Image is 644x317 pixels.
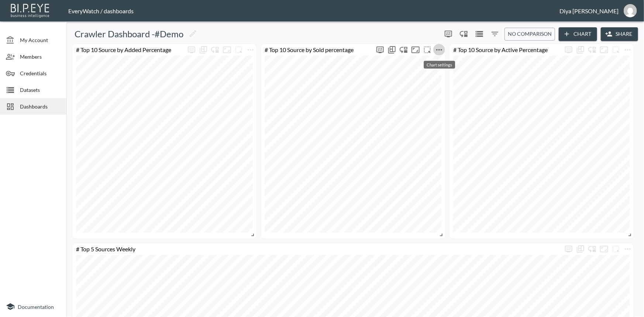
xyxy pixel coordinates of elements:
[20,69,61,77] span: Credentials
[20,53,61,61] span: Members
[586,243,598,255] div: Enable/disable chart dragging
[20,103,61,110] span: Dashboards
[598,243,610,255] button: Fullscreen
[245,44,256,56] span: Chart settings
[563,243,575,255] button: more
[598,44,610,56] button: Fullscreen
[504,28,555,41] button: No comparison
[624,4,637,17] img: a8099f9e021af5dd6201337a867d9ae6
[563,243,575,255] span: Display settings
[610,243,622,255] button: more
[424,61,455,69] div: Chart settings
[186,44,197,56] button: more
[622,243,634,255] button: more
[68,7,559,14] div: EveryWatch / dashboards
[410,44,421,56] button: Fullscreen
[586,44,598,56] div: Enable/disable chart dragging
[601,27,638,41] button: Share
[610,245,622,252] span: Attach chart to a group
[442,28,454,40] span: Display settings
[559,27,597,41] button: Chart
[433,44,445,56] button: more
[433,44,445,56] span: Chart settings
[189,29,197,38] svg: Edit
[233,44,245,56] button: more
[508,30,552,39] span: No comparison
[9,2,52,18] img: bipeye-logo
[563,44,575,56] span: Display settings
[563,44,575,56] button: more
[622,44,634,56] span: Chart settings
[75,28,183,40] h5: Crawler Dashboard -#Demo
[6,302,61,311] a: Documentation
[559,7,619,14] div: Diya [PERSON_NAME]
[398,44,410,56] div: Enable/disable chart dragging
[442,28,454,40] button: more
[72,245,563,252] div: # Top 5 Sources Weekly
[421,45,433,52] span: Attach chart to a group
[374,44,386,56] button: more
[233,45,245,52] span: Attach chart to a group
[386,44,398,56] div: Show chart as table
[473,28,485,40] button: Datasets
[458,28,470,40] div: Enable/disable chart dragging
[450,46,563,53] div: # Top 10 Source by Active Percentage
[622,44,634,56] button: more
[610,44,622,56] button: more
[18,304,54,310] span: Documentation
[245,44,256,56] button: more
[610,45,622,52] span: Attach chart to a group
[221,44,233,56] button: Fullscreen
[186,44,197,56] span: Display settings
[197,44,209,56] div: Show chart as table
[72,46,186,53] div: # Top 10 Source by Added Percentage
[374,44,386,56] span: Display settings
[489,28,501,40] button: Filters
[261,46,374,53] div: # Top 10 Source by Sold percentage
[20,86,61,94] span: Datasets
[421,44,433,56] button: more
[20,36,61,44] span: My Account
[575,243,586,255] div: Show chart as table
[575,44,586,56] div: Show chart as table
[619,2,642,20] button: diya@everywatch.com
[209,44,221,56] div: Enable/disable chart dragging
[622,243,634,255] span: Chart settings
